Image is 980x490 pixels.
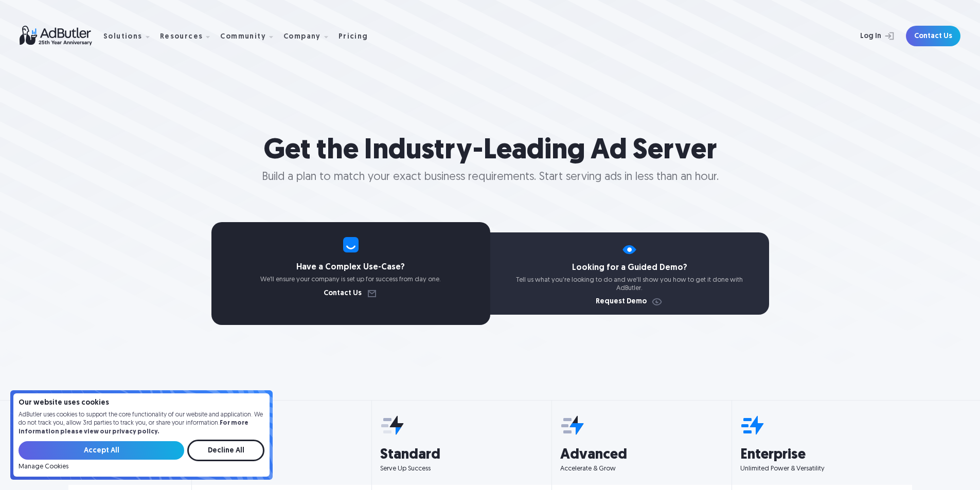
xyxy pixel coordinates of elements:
[283,20,336,52] div: Company
[338,33,368,41] div: Pricing
[19,440,264,470] form: Email Form
[187,440,264,461] input: Decline All
[283,33,321,41] div: Company
[19,463,68,470] a: Manage Cookies
[490,276,769,292] p: Tell us what you're looking to do and we'll show you how to get it done with AdButler.
[596,298,663,305] a: Request Demo
[220,20,281,52] div: Community
[200,448,363,462] h3: Essentials
[906,26,960,46] a: Contact Us
[160,20,219,52] div: Resources
[490,264,769,272] h4: Looking for a Guided Demo?
[740,464,903,474] p: Unlimited Power & Versatility
[211,276,490,284] p: We’ll ensure your company is set up for success from day one.
[19,441,184,460] input: Accept All
[380,464,543,474] p: Serve Up Success
[833,26,900,46] a: Log In
[560,464,723,474] p: Accelerate & Grow
[560,448,723,462] h3: Advanced
[220,33,266,41] div: Community
[200,464,363,474] p: To Get You Going
[740,448,903,462] h3: Enterprise
[160,33,203,41] div: Resources
[211,263,490,271] h4: Have a Complex Use-Case?
[324,290,378,297] a: Contact Us
[380,448,543,462] h3: Standard
[19,400,264,407] h4: Our website uses cookies
[338,31,377,41] a: Pricing
[103,20,158,52] div: Solutions
[103,33,142,41] div: Solutions
[19,411,264,437] p: AdButler uses cookies to support the core functionality of our website and application. We do not...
